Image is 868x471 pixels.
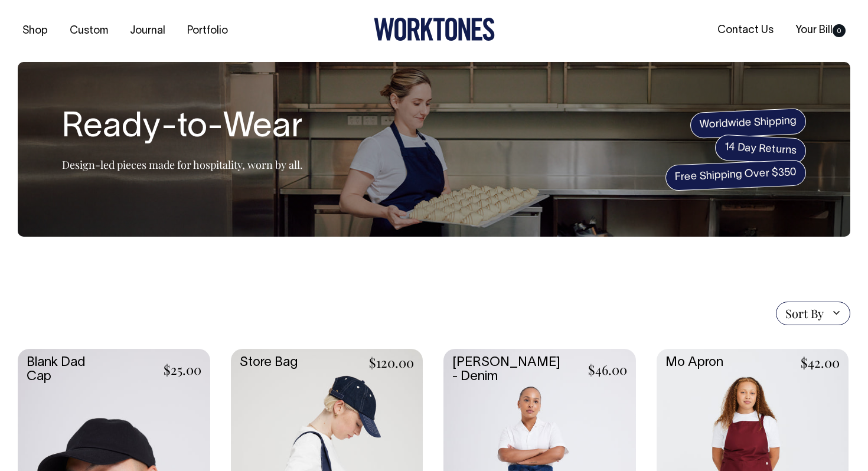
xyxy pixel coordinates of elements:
[714,134,807,165] span: 14 Day Returns
[65,21,113,41] a: Custom
[690,108,807,139] span: Worldwide Shipping
[785,306,824,320] span: Sort By
[18,21,53,41] a: Shop
[833,24,846,37] span: 0
[62,109,303,147] h1: Ready-to-Wear
[125,21,170,41] a: Journal
[713,21,778,40] a: Contact Us
[62,158,303,172] p: Design-led pieces made for hospitality, worn by all.
[182,21,233,41] a: Portfolio
[665,159,807,191] span: Free Shipping Over $350
[791,21,850,40] a: Your Bill0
